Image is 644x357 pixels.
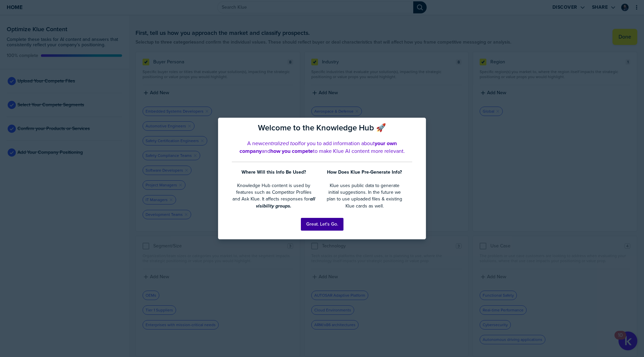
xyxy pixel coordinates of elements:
[327,169,402,176] strong: How Does Klue Pre-Generate Info?
[299,139,375,147] span: for you to add information about
[262,139,299,147] em: centralized tool
[241,169,306,176] strong: Where Will this Info Be Used?
[270,147,313,155] strong: how you compete
[232,123,412,133] h2: Welcome to the Knowledge Hub 🚀
[262,147,270,155] span: and
[301,218,343,231] button: Great. Let's Go.
[256,195,317,209] em: all visibility groups.
[232,182,313,202] span: Knowledge Hub content is used by features such as Competitor Profiles and Ask Klue. It affects re...
[416,122,420,130] button: Close
[313,147,405,155] span: to make Klue AI content more relevant.
[324,182,405,210] p: Klue uses public data to generate initial suggestions. In the future we plan to use uploaded file...
[247,139,262,147] span: A new
[239,139,398,155] strong: your own company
